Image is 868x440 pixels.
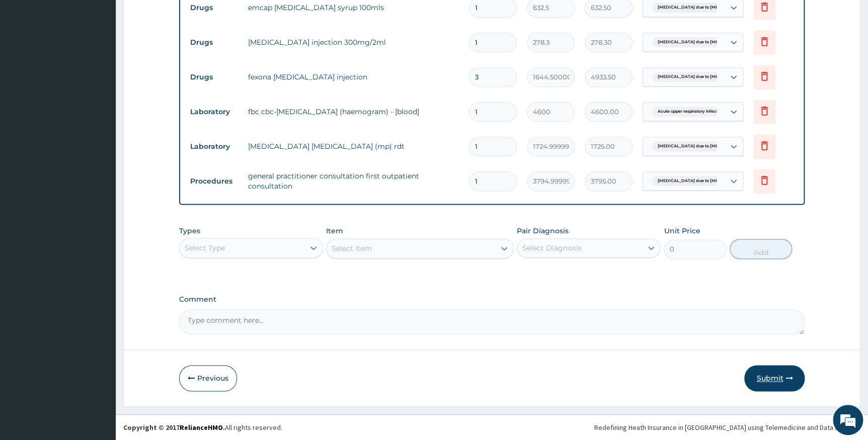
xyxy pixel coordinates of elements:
td: Procedures [185,172,243,191]
td: [MEDICAL_DATA] [MEDICAL_DATA] (mp) rdt [243,136,464,156]
div: Redefining Heath Insurance in [GEOGRAPHIC_DATA] using Telemedicine and Data Science! [594,422,860,432]
label: Pair Diagnosis [517,226,569,236]
td: [MEDICAL_DATA] injection 300mg/2ml [243,32,464,52]
span: Acute upper respiratory infect... [652,107,725,117]
a: RelianceHMO [180,423,223,432]
td: fbc cbc-[MEDICAL_DATA] (haemogram) - [blood] [243,102,464,122]
label: Types [179,227,200,235]
td: Drugs [185,68,243,86]
span: We're online! [58,127,139,228]
button: Submit [744,365,805,391]
textarea: Type your message and hit 'Enter' [5,275,192,310]
td: fexona [MEDICAL_DATA] injection [243,67,464,87]
div: Select Type [185,243,225,253]
div: Minimize live chat window [165,5,189,29]
img: d_794563401_company_1708531726252_794563401 [19,50,41,75]
footer: All rights reserved. [116,414,868,440]
label: Comment [179,295,805,304]
span: [MEDICAL_DATA] due to [MEDICAL_DATA] mala... [652,176,766,186]
label: Item [326,226,343,236]
span: [MEDICAL_DATA] due to [MEDICAL_DATA] mala... [652,37,766,47]
td: Laboratory [185,137,243,156]
span: [MEDICAL_DATA] due to [MEDICAL_DATA] mala... [652,141,766,151]
div: Select Diagnosis [522,243,581,253]
span: [MEDICAL_DATA] due to [MEDICAL_DATA] mala... [652,72,766,82]
span: [MEDICAL_DATA] due to [MEDICAL_DATA] mala... [652,3,766,13]
td: Laboratory [185,103,243,121]
strong: Copyright © 2017 . [123,423,225,432]
td: Drugs [185,33,243,52]
td: general practitioner consultation first outpatient consultation [243,166,464,196]
label: Unit Price [664,226,700,236]
button: Add [730,239,792,259]
button: Previous [179,365,237,391]
div: Chat with us now [52,56,169,69]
